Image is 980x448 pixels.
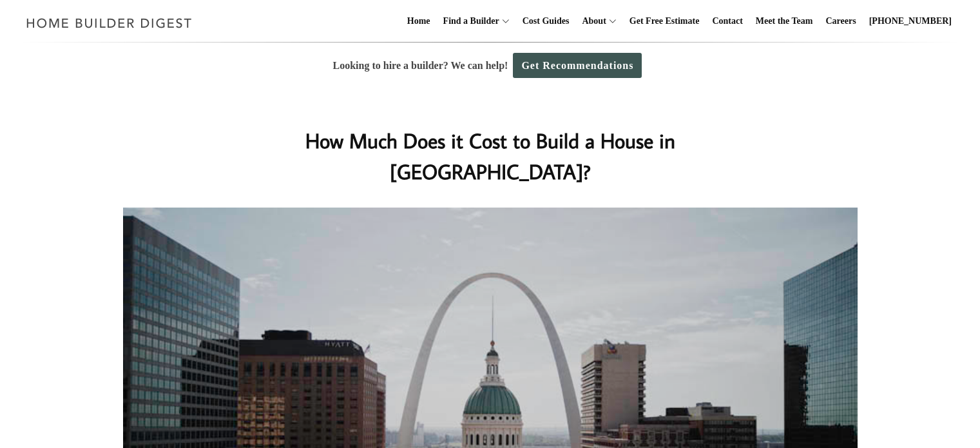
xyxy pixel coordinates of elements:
h1: How Much Does it Cost to Build a House in [GEOGRAPHIC_DATA]? [233,125,747,187]
a: [PHONE_NUMBER] [864,1,957,42]
a: Careers [821,1,861,42]
a: Get Free Estimate [624,1,705,42]
a: Home [402,1,436,42]
a: Contact [707,1,747,42]
a: About [577,1,606,42]
a: Find a Builder [438,1,499,42]
a: Meet the Team [751,1,818,42]
a: Get Recommendations [513,53,642,78]
img: Home Builder Digest [21,10,198,35]
a: Cost Guides [517,1,575,42]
